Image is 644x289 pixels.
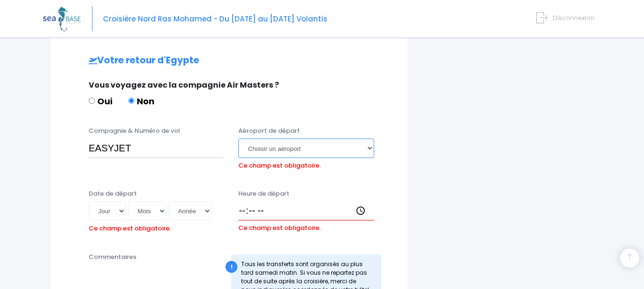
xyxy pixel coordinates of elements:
span: Déconnexion [553,13,594,22]
label: Date de départ [89,189,137,199]
h2: Votre retour d'Egypte [70,55,388,66]
label: Non [128,95,154,108]
label: Compagnie & Numéro de vol [89,126,180,136]
div: ! [225,261,237,273]
label: Ce champ est obligatoire. [238,158,321,170]
span: Vous voyagez avec la compagnie Air Masters ? [89,80,279,90]
label: Heure de départ [238,189,289,199]
input: Non [128,98,134,104]
span: Croisière Nord Ras Mohamed - Du [DATE] au [DATE] Volantis [103,14,327,24]
label: Aéroport de départ [238,126,300,136]
label: Ce champ est obligatoire. [89,221,171,233]
label: Commentaires [89,252,136,262]
label: Oui [89,95,112,108]
input: Oui [89,98,95,104]
label: Ce champ est obligatoire. [238,220,321,233]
